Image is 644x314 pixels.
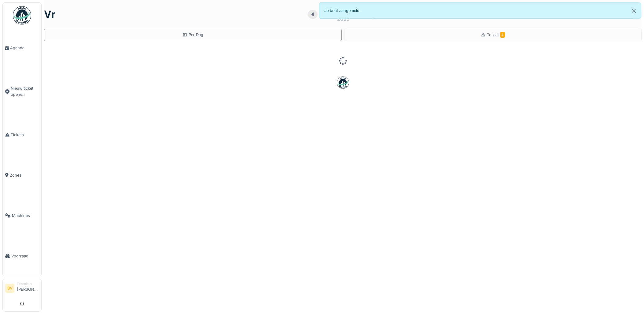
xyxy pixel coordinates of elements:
[627,3,641,19] button: Close
[319,2,641,19] div: Je bent aangemeld.
[3,195,41,236] a: Machines
[500,32,505,38] span: 4
[13,6,31,24] img: Badge_color-CXgf-gQk.svg
[10,45,39,51] span: Agenda
[17,282,39,295] li: [PERSON_NAME]
[3,155,41,195] a: Zones
[337,15,350,23] div: 2025
[337,77,349,89] img: badge-BVDL4wpA.svg
[11,132,39,138] span: Tickets
[5,282,39,296] a: BV Technicus[PERSON_NAME]
[182,32,203,38] div: Per Dag
[3,236,41,276] a: Voorraad
[3,114,41,155] a: Tickets
[487,32,505,37] span: Te laat
[3,28,41,68] a: Agenda
[11,253,39,259] span: Voorraad
[44,9,55,20] h1: vr
[11,85,39,97] span: Nieuw ticket openen
[10,172,39,178] span: Zones
[3,68,41,114] a: Nieuw ticket openen
[5,284,14,293] li: BV
[12,213,39,219] span: Machines
[17,282,39,286] div: Technicus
